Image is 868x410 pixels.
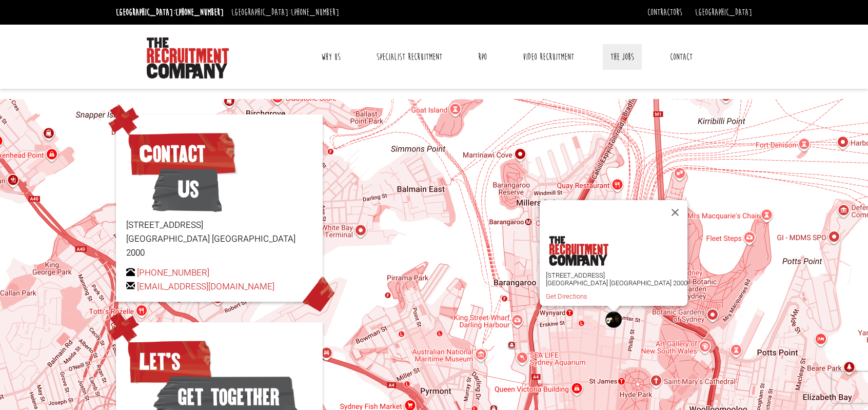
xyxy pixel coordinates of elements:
[313,44,348,70] a: Why Us
[147,37,229,79] img: The Recruitment Company
[546,271,687,287] p: [STREET_ADDRESS] [GEOGRAPHIC_DATA] [GEOGRAPHIC_DATA] 2000
[175,7,224,18] a: [PHONE_NUMBER]
[113,4,226,21] li: [GEOGRAPHIC_DATA]:
[605,311,622,328] div: The Recruitment Company
[549,236,608,266] img: the-recruitment-company.png
[647,7,682,18] a: Contractors
[152,164,222,215] span: Us
[137,280,274,293] a: [EMAIL_ADDRESS][DOMAIN_NAME]
[369,44,450,70] a: Specialist Recruitment
[695,7,752,18] a: [GEOGRAPHIC_DATA]
[126,128,238,180] span: Contact
[663,200,687,225] button: Close
[291,7,339,18] a: [PHONE_NUMBER]
[229,4,342,21] li: [GEOGRAPHIC_DATA]:
[126,218,312,260] p: [STREET_ADDRESS] [GEOGRAPHIC_DATA] [GEOGRAPHIC_DATA] 2000
[515,44,582,70] a: Video Recruitment
[126,336,213,387] span: Let’s
[546,292,587,300] a: Get Directions
[470,44,495,70] a: RPO
[603,44,642,70] a: The Jobs
[662,44,700,70] a: Contact
[137,266,209,279] a: [PHONE_NUMBER]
